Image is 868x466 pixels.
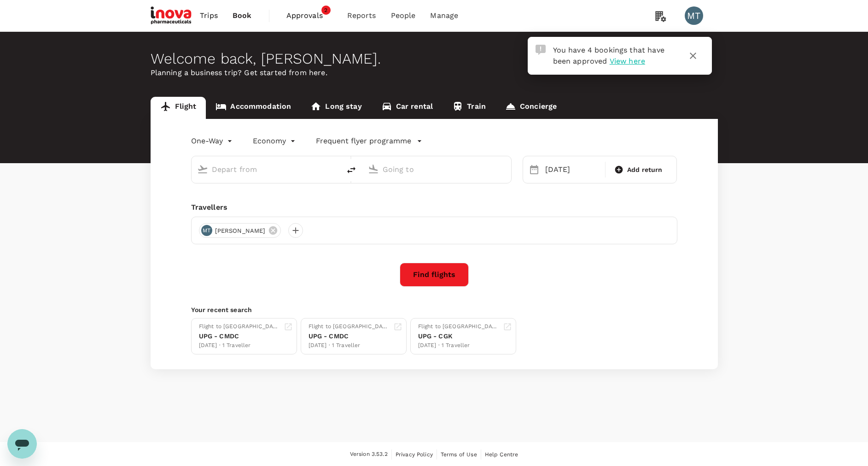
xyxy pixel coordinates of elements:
div: [DATE] [542,160,603,179]
p: Your recent search [191,305,677,314]
img: Approval [536,45,546,55]
span: Book [233,10,252,21]
a: Concierge [495,97,566,119]
div: Flight to [GEOGRAPHIC_DATA] [199,322,280,331]
span: Version 3.53.2 [350,450,388,459]
img: iNova Pharmaceuticals [151,6,193,26]
button: Find flights [400,263,469,287]
span: View here [610,57,645,65]
span: Trips [200,10,218,21]
div: [DATE] · 1 Traveller [199,341,280,350]
div: MT [685,6,703,25]
span: Privacy Policy [396,451,433,458]
a: Car rental [372,97,443,119]
div: One-Way [191,134,234,148]
a: Train [443,97,495,119]
div: Flight to [GEOGRAPHIC_DATA] [309,322,390,331]
span: Reports [347,10,376,21]
button: delete [340,159,362,181]
span: Manage [430,10,458,21]
div: UPG - CMDC [309,331,390,341]
span: 2 [321,6,331,15]
a: Flight [151,97,206,119]
iframe: Button to launch messaging window [7,429,37,459]
div: UPG - CMDC [199,331,280,341]
button: Frequent flyer programme [316,136,422,147]
div: Economy [253,134,297,148]
a: Accommodation [206,97,301,119]
span: [PERSON_NAME] [210,226,271,236]
div: [DATE] · 1 Traveller [418,341,499,350]
p: Planning a business trip? Get started from here. [151,67,718,78]
input: Going to [383,162,492,177]
span: Add return [627,165,663,175]
div: [DATE] · 1 Traveller [309,341,390,350]
span: People [391,10,416,21]
div: Travellers [191,202,677,213]
div: MT[PERSON_NAME] [199,223,281,238]
a: Help Centre [485,449,518,460]
a: Long stay [301,97,371,119]
span: You have 4 bookings that have been approved [553,46,664,65]
span: Terms of Use [441,451,477,458]
p: Frequent flyer programme [316,136,411,147]
span: Approvals [286,10,332,21]
div: Flight to [GEOGRAPHIC_DATA] [418,322,499,331]
a: Privacy Policy [396,449,433,460]
button: Open [505,168,507,170]
a: Terms of Use [441,449,477,460]
div: Welcome back , [PERSON_NAME] . [151,50,718,67]
div: MT [201,225,212,236]
input: Depart from [212,162,321,177]
div: UPG - CGK [418,331,499,341]
button: Open [334,168,336,170]
span: Help Centre [485,451,518,458]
